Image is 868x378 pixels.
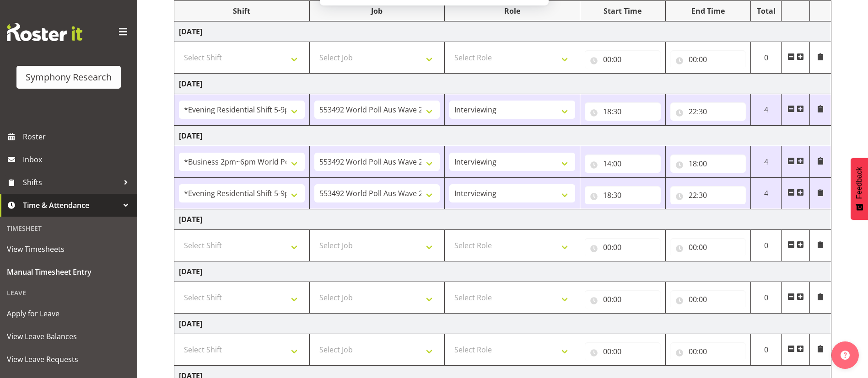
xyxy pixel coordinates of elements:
[585,238,661,256] input: Click to select...
[2,283,135,302] div: Leave
[751,178,782,209] td: 4
[841,351,850,360] img: help-xxl-2.png
[433,48,474,70] button: Later
[479,48,537,70] button: Subscribe
[174,261,831,282] td: [DATE]
[2,261,135,283] a: Manual Timesheet Entry
[751,146,782,178] td: 4
[174,126,831,146] td: [DATE]
[7,242,130,256] span: View Timesheets
[331,11,367,48] img: notification icon
[751,334,782,366] td: 0
[23,130,133,144] span: Roster
[2,219,135,238] div: Timesheet
[585,186,661,204] input: Click to select...
[2,238,135,261] a: View Timesheets
[174,209,831,230] td: [DATE]
[2,325,135,348] a: View Leave Balances
[23,198,119,212] span: Time & Attendance
[670,154,746,173] input: Click to select...
[670,102,746,121] input: Click to select...
[2,302,135,325] a: Apply for Leave
[585,154,661,173] input: Click to select...
[670,238,746,256] input: Click to select...
[367,11,538,32] div: Subscribe to our notifications for the latest news and updates. You can disable anytime.
[174,314,831,334] td: [DATE]
[23,176,119,189] span: Shifts
[670,290,746,309] input: Click to select...
[7,352,130,366] span: View Leave Requests
[751,94,782,126] td: 4
[7,265,130,279] span: Manual Timesheet Entry
[585,102,661,121] input: Click to select...
[23,153,133,166] span: Inbox
[670,342,746,361] input: Click to select...
[2,348,135,371] a: View Leave Requests
[855,167,863,199] span: Feedback
[585,342,661,361] input: Click to select...
[751,282,782,314] td: 0
[174,74,831,94] td: [DATE]
[7,330,130,343] span: View Leave Balances
[585,290,661,309] input: Click to select...
[751,230,782,261] td: 0
[851,158,868,220] button: Feedback - Show survey
[7,307,130,320] span: Apply for Leave
[670,186,746,204] input: Click to select...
